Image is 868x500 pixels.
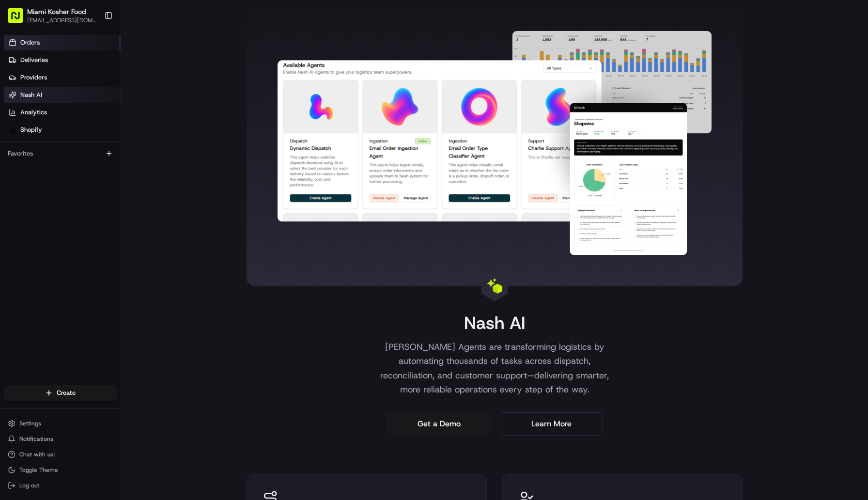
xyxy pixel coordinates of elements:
[20,56,48,64] span: Deliveries
[10,39,176,54] p: Welcome 👋
[4,448,117,461] button: Chat with us!
[27,16,96,24] button: [EMAIL_ADDRESS][DOMAIN_NAME]
[44,102,133,110] div: We're available if you need us!
[9,126,16,134] img: Shopify logo
[68,214,117,221] a: Powered byPylon
[371,340,619,397] p: [PERSON_NAME] Agents are transforming logistics by automating thousands of tasks across dispatch,...
[500,412,603,436] a: Learn More
[150,124,176,136] button: See all
[4,70,121,85] a: Providers
[19,435,53,443] span: Notifications
[92,190,155,200] span: API Documentation
[86,150,106,158] span: 29 ביולי
[80,150,84,158] span: •
[4,417,117,430] button: Settings
[19,420,41,427] span: Settings
[386,412,492,436] a: Get a Demo
[20,38,40,47] span: Orders
[6,187,78,204] a: 📗Knowledge Base
[20,73,47,82] span: Providers
[78,187,159,204] a: 💻API Documentation
[10,10,29,29] img: Nash
[10,141,25,156] img: Masood Aslam
[20,125,42,134] span: Shopify
[25,62,160,73] input: Clear
[19,482,39,489] span: Log out
[10,191,17,199] div: 📗
[165,95,176,107] button: Start new chat
[4,385,117,401] button: Create
[4,87,121,103] a: Nash AI
[19,151,27,158] img: 1736555255976-a54dd68f-1ca7-489b-9aae-adbdc363a1c4
[19,466,58,474] span: Toggle Theme
[464,313,525,332] h1: Nash AI
[4,432,117,446] button: Notifications
[4,105,121,120] a: Analytics
[30,150,78,158] span: [PERSON_NAME]
[4,52,121,68] a: Deliveries
[4,463,117,477] button: Toggle Theme
[4,4,100,27] button: Miami Kosher Food[EMAIL_ADDRESS][DOMAIN_NAME]
[82,191,90,199] div: 💻
[44,93,159,102] div: Start new chat
[27,7,86,16] button: Miami Kosher Food
[96,214,117,221] span: Pylon
[4,146,117,161] div: Favorites
[4,35,121,50] a: Orders
[20,91,42,99] span: Nash AI
[10,126,62,134] div: Past conversations
[4,479,117,492] button: Log out
[20,108,47,117] span: Analytics
[10,93,27,110] img: 1736555255976-a54dd68f-1ca7-489b-9aae-adbdc363a1c4
[19,190,74,200] span: Knowledge Base
[487,278,502,294] img: Nash AI Logo
[19,451,55,458] span: Chat with us!
[20,93,38,110] img: 8571987876998_91fb9ceb93ad5c398215_72.jpg
[57,389,76,397] span: Create
[4,122,121,138] a: Shopify
[278,31,712,255] img: Nash AI Dashboard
